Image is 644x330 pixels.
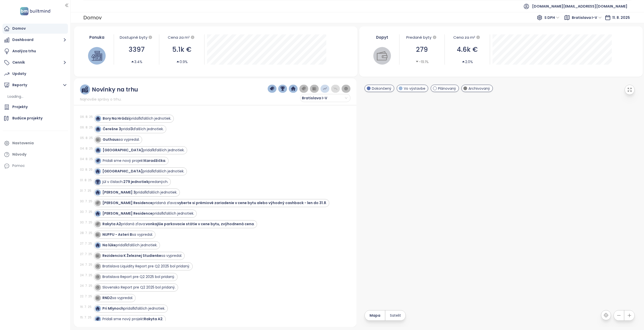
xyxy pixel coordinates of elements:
[402,34,442,40] div: Predané byty
[96,201,99,205] img: icon
[96,169,99,173] img: icon
[415,59,429,65] div: -19.1%
[96,117,100,120] img: icon
[402,44,442,55] div: 279
[102,211,194,216] div: pridal ďalších jednotiek.
[370,313,380,318] span: Mapa
[3,24,68,34] a: Domov
[415,60,419,63] span: caret-down
[177,200,326,205] strong: vyberte si prémiové zariadenie v cene bytu alebo výhodný cashback - len do 31.8
[131,59,142,65] div: 3.4%
[344,86,348,91] img: information-circle.png
[80,157,93,161] div: 04. 8. 25
[144,316,163,321] strong: Rakyta A2
[131,126,133,131] strong: 3
[333,86,338,91] img: price-decreases.png
[102,169,143,174] strong: [GEOGRAPHIC_DATA]
[572,14,602,21] span: Bratislava I-V
[116,44,156,55] div: 3397
[368,34,397,40] div: Dopyt
[139,116,140,121] strong: 1
[102,285,176,290] span: Slovensko Report pre Q2 2025 bol pridaný.
[3,35,68,45] button: Dashboard
[291,86,296,91] img: home-dark-blue.png
[80,273,93,277] div: 24. 7. 25
[280,86,285,91] img: trophy-dark-blue.png
[96,254,99,257] img: icon
[544,14,559,21] span: S DPH
[145,190,146,195] strong: 1
[102,232,132,237] strong: NUPPU - Asteri B
[152,169,153,174] strong: 1
[80,167,93,172] div: 02. 8. 25
[96,159,100,162] img: icon
[103,137,140,142] div: sa vypredal.
[102,306,165,311] div: pridal ďalších jednotiek.
[323,86,327,91] img: price-increases.png
[102,169,184,174] div: pridal ďalších jednotiek.
[96,148,100,152] img: icon
[80,294,93,299] div: 22. 7. 25
[102,253,161,258] strong: Rezidencia K Železnej Studienke
[96,222,99,226] img: icon
[80,97,122,102] span: Najnovšie správy o trhu.
[80,252,93,256] div: 27. 7. 25
[3,161,68,171] div: Pomoc
[144,158,165,163] strong: Karadžička
[102,264,190,269] span: Bratislava Liquidity Report pre Q2 2025 bol pridaný.
[12,163,25,169] div: Pomoc
[19,6,52,16] img: logo
[438,86,456,91] span: Plánovaný
[80,220,93,225] div: 30. 7. 25
[83,34,111,40] div: Ponuka
[3,69,68,79] a: Updaty
[302,86,306,91] img: price-tag-grey.png
[365,310,385,320] button: Mapa
[116,34,156,40] div: Dostupné byty
[447,34,487,40] div: Cena za m²
[6,93,67,101] div: Loading...
[96,317,99,321] img: icon
[102,221,121,226] strong: Rakyta A2
[102,190,136,195] strong: [PERSON_NAME] 3
[102,190,177,195] div: pridal ďalších jednotiek.
[80,178,93,182] div: 01. 8. 25
[80,146,93,151] div: 04. 8. 25
[96,243,99,247] img: icon
[80,210,93,214] div: 30. 7. 25
[131,60,134,63] span: caret-up
[125,243,127,248] strong: 1
[82,86,88,93] img: ruler
[612,15,630,20] span: 11. 8. 2025
[168,34,190,40] div: Cena za m²
[3,102,68,112] a: Projekty
[102,243,157,248] div: pridal ďalších jednotiek.
[102,211,152,216] strong: [PERSON_NAME] Residence
[96,307,99,310] img: icon
[80,231,93,235] div: 28. 7. 25
[96,264,99,268] img: icon
[176,60,180,63] span: caret-up
[96,180,99,183] img: icon
[80,136,93,140] div: 05. 8. 25
[532,0,627,12] span: [DOMAIN_NAME][EMAIL_ADDRESS][DOMAIN_NAME]
[80,125,93,130] div: 06. 8. 25
[3,58,68,68] button: Cenník
[96,296,99,300] img: icon
[3,80,68,90] button: Reporty
[103,137,119,142] strong: Guthaus
[462,59,473,65] div: 2.0%
[102,295,112,300] strong: RNDZ
[377,51,387,61] img: wallet
[404,86,425,91] span: Vo výstavbe
[152,148,154,153] strong: 1
[102,274,175,279] span: Bratislava Report pre Q2 2025 bol pridaný.
[3,150,68,160] a: Návody
[12,140,34,146] div: Nastavenia
[176,59,188,65] div: 0.9%
[385,310,406,320] button: Satelit
[92,51,102,61] img: house
[96,138,100,141] img: icon
[80,188,93,193] div: 31. 7. 25
[102,316,163,322] div: Pridali sme nový projekt .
